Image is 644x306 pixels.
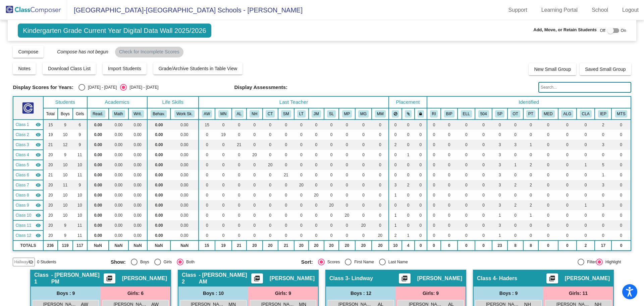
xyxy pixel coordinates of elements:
td: Corinne Thacker - Thacker [13,160,43,170]
td: 0 [339,160,355,170]
td: 0 [355,130,372,140]
mat-icon: picture_as_pdf [105,275,113,285]
td: 0 [339,150,355,160]
td: 0 [577,150,595,160]
td: 3 [595,140,611,150]
td: 0 [492,120,507,130]
mat-radio-group: Select an option [78,84,158,91]
td: 0.00 [170,130,199,140]
td: 0.00 [147,120,171,130]
span: Class 5 [15,162,29,168]
td: 0.00 [109,140,128,150]
td: 0.00 [109,120,128,130]
td: 10 [58,130,73,140]
button: BIP [444,110,454,118]
button: Read. [91,110,105,118]
td: 0 [523,150,538,160]
td: Nicole Haders - Haders [13,150,43,160]
td: 11 [73,150,87,160]
th: Keep away students [389,108,402,120]
td: 0 [458,160,475,170]
td: 0 [199,130,215,140]
th: IEP Academic goals/Behavior goals [595,108,611,120]
td: 0 [263,120,278,130]
span: Class 1 [15,122,29,128]
th: Laura Travers [294,108,309,120]
td: 0 [372,160,389,170]
button: New Small Group [529,63,576,75]
td: 0 [199,150,215,160]
button: OT [511,110,520,118]
mat-icon: picture_as_pdf [400,275,409,285]
td: 0 [232,150,247,160]
td: 0 [294,130,309,140]
td: 0 [441,140,458,150]
span: On [621,28,626,34]
button: CT [266,110,275,118]
td: 0 [475,160,492,170]
td: 21 [43,140,58,150]
button: SL [327,110,336,118]
td: 0 [558,150,577,160]
a: Logout [617,5,644,15]
td: 20 [43,160,58,170]
span: New Small Group [534,67,571,72]
span: Import Students [108,66,141,71]
th: Classroom Aide [577,108,595,120]
td: 0.00 [128,130,147,140]
span: Kindergarten Grade Current Year Digital Data Wall 2025/2026 [18,24,211,38]
td: 3 [492,150,507,160]
th: Behavior Intervention Plan [441,108,458,120]
td: 0.00 [128,140,147,150]
button: MN [218,110,228,118]
td: 0 [389,150,402,160]
button: Writ. [132,110,144,118]
button: Download Class List [43,62,96,75]
td: 15 [199,120,215,130]
div: [DATE] - [DATE] [85,84,117,90]
button: IEP [598,110,608,118]
button: Math [112,110,125,118]
th: Total [43,108,58,120]
button: Import Students [103,62,147,75]
th: Nicole Haders [247,108,263,120]
a: School [586,5,613,15]
th: Sue Mulac [278,108,294,120]
mat-icon: visibility [36,162,41,168]
button: Print Students Details [251,273,263,283]
td: Sue Mulac - Mulac [13,170,43,180]
td: 3 [492,140,507,150]
td: 21 [232,140,247,150]
th: English Language Learner [458,108,475,120]
td: 0 [247,160,263,170]
td: 20 [247,150,263,160]
td: 0 [215,140,231,150]
td: 3 [507,140,523,150]
td: 0 [577,120,595,130]
td: 12 [58,140,73,150]
td: 0 [232,120,247,130]
td: 0.00 [109,150,128,160]
td: 0.00 [87,160,109,170]
th: Corinne Thacker [263,108,278,120]
th: Amanda Woltz [199,108,215,120]
button: Print Students Details [104,273,115,283]
th: Allergy Alert [558,108,577,120]
th: Students [43,96,87,108]
th: Shawna Lastoria [324,108,339,120]
button: MM [375,110,386,118]
th: Life Skills [147,96,199,108]
button: AL [235,110,244,118]
td: 0 [294,120,309,130]
mat-icon: picture_as_pdf [548,275,556,285]
div: [DATE] - [DATE] [127,84,158,90]
td: 0 [215,150,231,160]
td: 0 [215,120,231,130]
td: 0 [523,130,538,140]
td: 0 [507,130,523,140]
td: 0 [427,130,441,140]
td: 15 [43,120,58,130]
th: Boys [58,108,73,120]
th: Academics [87,96,147,108]
a: Support [503,5,533,15]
